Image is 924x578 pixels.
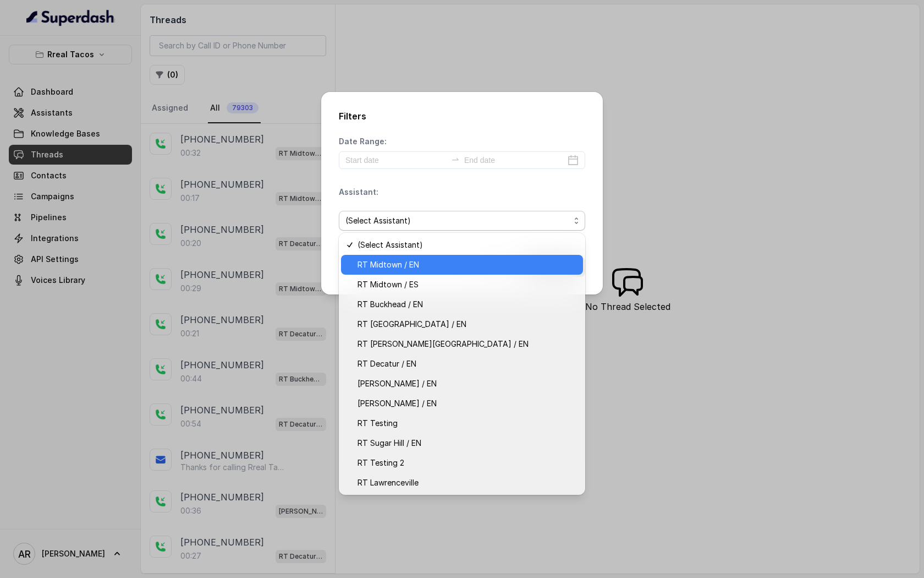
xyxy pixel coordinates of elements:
span: RT Decatur / EN [358,357,576,370]
div: (Select Assistant) [339,233,585,495]
span: RT Midtown / ES [358,278,576,291]
span: RT Buckhead / EN [358,298,576,311]
span: RT Testing 2 [358,456,576,470]
button: (Select Assistant) [339,211,585,231]
span: [PERSON_NAME] / EN [358,377,576,390]
span: RT Midtown / EN [358,258,576,271]
span: [PERSON_NAME] / EN [358,397,576,410]
span: (Select Assistant) [345,214,570,227]
span: RT [GEOGRAPHIC_DATA] / EN [358,318,576,331]
span: RT [PERSON_NAME][GEOGRAPHIC_DATA] / EN [358,337,576,351]
span: (Select Assistant) [358,238,576,252]
span: RT Lawrenceville [358,476,576,489]
span: RT Sugar Hill / EN [358,437,576,450]
span: RT Testing [358,417,576,430]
